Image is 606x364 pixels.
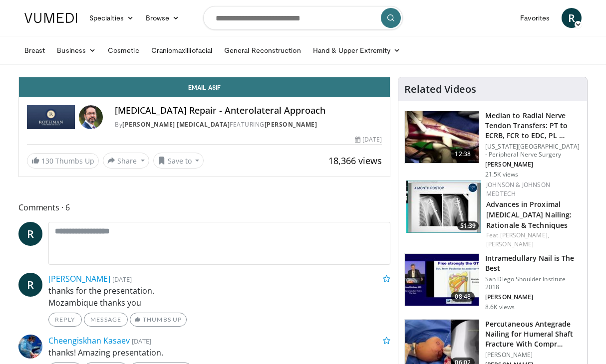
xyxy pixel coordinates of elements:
[48,285,390,309] p: thanks for the presentation. Mozambique thanks you
[404,111,581,179] a: 12:38 Median to Radial Nerve Tendon Transfers: PT to ECRB, FCR to EDC, PL … [US_STATE][GEOGRAPHIC...
[405,254,479,306] img: 88ed5bdc-a0c7-48b1-80c0-588cbe3a9ce5.150x105_q85_crop-smart_upscale.jpg
[486,231,579,249] div: Feat.
[451,149,475,159] span: 12:38
[485,161,581,169] p: [PERSON_NAME]
[84,313,128,327] a: Message
[103,153,149,169] button: Share
[307,40,407,60] a: Hand & Upper Extremity
[355,135,382,144] div: [DATE]
[404,253,581,311] a: 08:48 Intramedullary Nail is The Best San Diego Shoulder Institute 2018 [PERSON_NAME] 8.6K views
[404,83,476,95] h4: Related Videos
[514,8,556,28] a: Favorites
[457,221,479,230] span: 51:39
[48,273,110,284] a: [PERSON_NAME]
[130,313,186,327] a: Thumbs Up
[18,40,51,60] a: Breast
[486,240,534,248] a: [PERSON_NAME]
[153,153,204,169] button: Save to
[18,273,42,297] a: R
[79,105,103,129] img: Avatar
[112,275,132,284] small: [DATE]
[451,292,475,302] span: 08:48
[51,40,102,60] a: Business
[485,253,581,273] h3: Intramedullary Nail is The Best
[41,156,53,166] span: 130
[18,335,42,359] img: Avatar
[562,8,582,28] a: R
[18,201,390,214] span: Comments 6
[500,231,549,239] a: [PERSON_NAME],
[406,181,481,233] img: 51c79e9b-08d2-4aa9-9189-000d819e3bdb.150x105_q85_crop-smart_upscale.jpg
[328,155,382,167] span: 18,366 views
[140,8,186,28] a: Browse
[265,120,317,129] a: [PERSON_NAME]
[405,111,479,163] img: 304908_0001_1.png.150x105_q85_crop-smart_upscale.jpg
[27,105,75,129] img: Rothman Hand Surgery
[218,40,307,60] a: General Reconstruction
[48,347,390,359] p: thanks! Amazing presentation.
[83,8,140,28] a: Specialties
[18,222,42,246] a: R
[486,181,550,198] a: Johnson & Johnson MedTech
[203,6,403,30] input: Search topics, interventions
[485,275,581,291] p: San Diego Shoulder Institute 2018
[115,120,382,129] div: By FEATURING
[102,40,145,60] a: Cosmetic
[485,319,581,349] h3: Percutaneous Antegrade Nailing for Humeral Shaft Fracture With Compr…
[24,13,77,23] img: VuMedi Logo
[485,143,581,159] p: [US_STATE][GEOGRAPHIC_DATA] - Peripheral Nerve Surgery
[115,105,382,116] h4: [MEDICAL_DATA] Repair - Anterolateral Approach
[122,120,230,129] a: [PERSON_NAME] [MEDICAL_DATA]
[48,313,82,327] a: Reply
[485,111,581,141] h3: Median to Radial Nerve Tendon Transfers: PT to ECRB, FCR to EDC, PL …
[145,40,218,60] a: Craniomaxilliofacial
[19,77,390,97] a: Email Asif
[132,337,151,346] small: [DATE]
[485,293,581,301] p: [PERSON_NAME]
[486,199,572,230] a: Advances in Proximal [MEDICAL_DATA] Nailing: Rationale & Techniques
[27,153,99,169] a: 130 Thumbs Up
[485,303,515,311] p: 8.6K views
[48,335,130,346] a: Cheengiskhan Kasaev
[485,171,518,179] p: 21.5K views
[406,181,481,233] a: 51:39
[485,351,581,359] p: [PERSON_NAME]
